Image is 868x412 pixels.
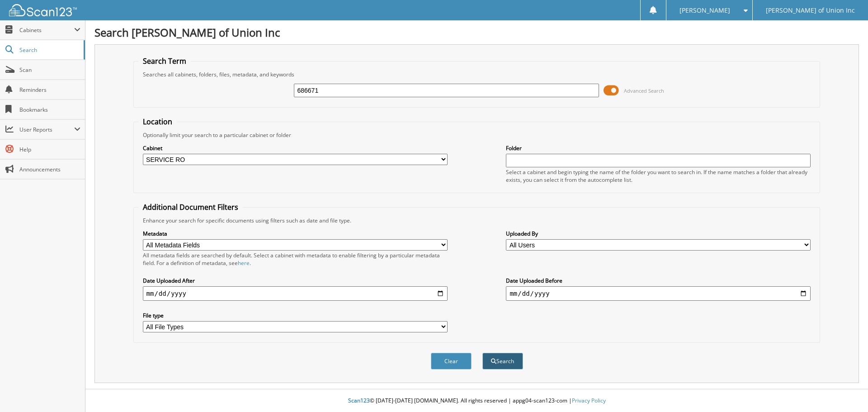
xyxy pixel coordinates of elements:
[348,397,370,404] span: Scan123
[19,46,79,54] span: Search
[138,117,177,127] legend: Location
[506,277,811,284] label: Date Uploaded Before
[138,56,191,66] legend: Search Term
[9,4,77,16] img: scan123-logo-white.svg
[138,202,243,212] legend: Additional Document Filters
[85,390,868,412] div: © [DATE]-[DATE] [DOMAIN_NAME]. All rights reserved | appg04-scan123-com |
[238,259,250,267] a: here
[19,106,80,114] span: Bookmarks
[143,230,448,237] label: Metadata
[624,87,664,94] span: Advanced Search
[506,286,811,301] input: end
[138,131,816,139] div: Optionally limit your search to a particular cabinet or folder
[766,8,855,13] span: [PERSON_NAME] of Union Inc
[138,217,816,224] div: Enhance your search for specific documents using filters such as date and file type.
[19,146,80,153] span: Help
[679,8,730,13] span: [PERSON_NAME]
[823,369,868,412] iframe: Chat Widget
[19,66,80,74] span: Scan
[19,126,74,133] span: User Reports
[143,277,448,284] label: Date Uploaded After
[506,144,811,152] label: Folder
[19,166,80,173] span: Announcements
[143,251,448,267] div: All metadata fields are searched by default. Select a cabinet with metadata to enable filtering b...
[482,353,523,369] button: Search
[143,286,448,301] input: start
[138,71,816,78] div: Searches all cabinets, folders, files, metadata, and keywords
[94,25,859,40] h1: Search [PERSON_NAME] of Union Inc
[506,230,811,237] label: Uploaded By
[143,144,448,152] label: Cabinet
[143,312,448,319] label: File type
[572,397,606,404] a: Privacy Policy
[19,86,80,94] span: Reminders
[431,353,472,369] button: Clear
[506,168,811,184] div: Select a cabinet and begin typing the name of the folder you want to search in. If the name match...
[19,26,74,34] span: Cabinets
